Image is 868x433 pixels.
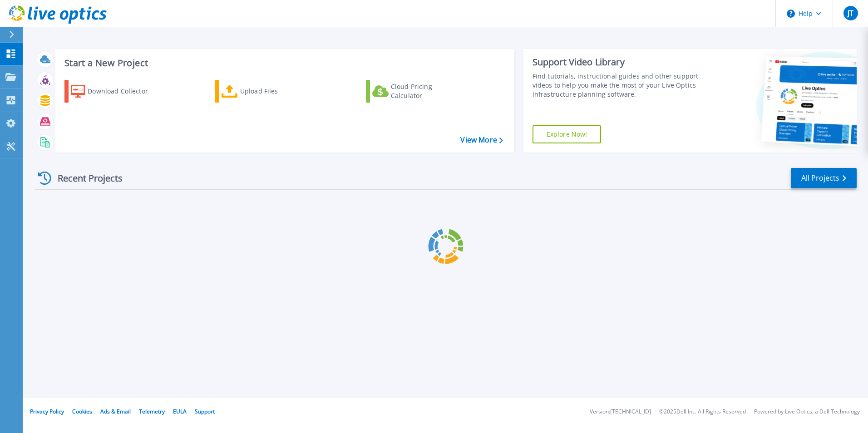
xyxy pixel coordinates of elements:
a: Explore Now! [533,125,602,143]
div: Support Video Library [533,56,702,68]
a: EULA [173,408,187,415]
a: Upload Files [215,80,316,103]
a: Cookies [72,408,92,415]
a: Download Collector [64,80,166,103]
h3: Start a New Project [64,58,503,68]
div: Download Collector [88,82,160,100]
li: Powered by Live Optics, a Dell Technology [754,409,860,415]
li: © 2025 Dell Inc. All Rights Reserved [659,409,746,415]
div: Upload Files [240,82,313,100]
a: Ads & Email [100,408,131,415]
div: Cloud Pricing Calculator [391,82,464,100]
a: Cloud Pricing Calculator [366,80,467,103]
a: View More [460,136,503,144]
div: Find tutorials, instructional guides and other support videos to help you make the most of your L... [533,72,702,99]
a: All Projects [791,168,857,188]
li: Version: [TECHNICAL_ID] [590,409,651,415]
div: Recent Projects [35,167,135,189]
a: Support [195,408,215,415]
a: Telemetry [139,408,165,415]
span: JT [848,10,853,17]
a: Privacy Policy [30,408,64,415]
